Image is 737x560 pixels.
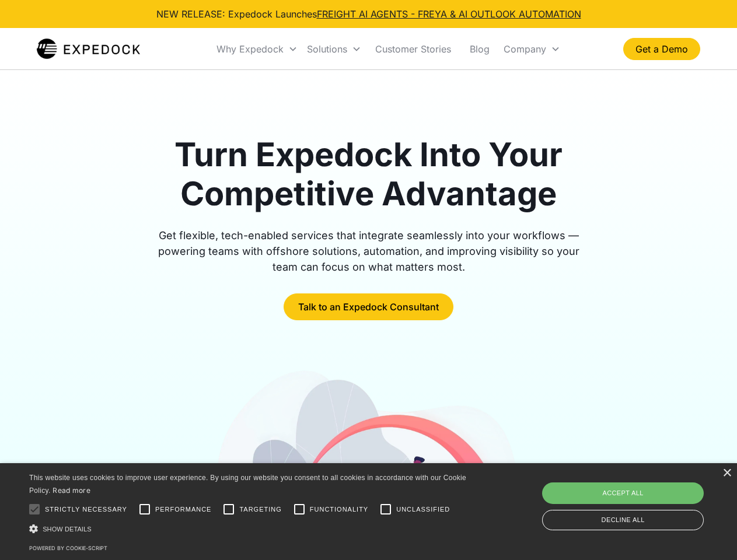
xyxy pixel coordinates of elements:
[29,523,470,535] div: Show details
[37,37,140,61] a: home
[396,505,450,514] span: Unclassified
[212,29,302,69] div: Why Expedock
[155,505,212,514] span: Performance
[504,43,546,55] div: Company
[499,29,565,69] div: Company
[543,434,737,560] iframe: Chat Widget
[29,474,466,495] span: This website uses cookies to improve user experience. By using our website you consent to all coo...
[302,29,366,69] div: Solutions
[53,486,90,495] a: Read more
[317,8,581,20] a: FREIGHT AI AGENTS - FREYA & AI OUTLOOK AUTOMATION
[37,37,140,61] img: Expedock Logo
[623,38,700,60] a: Get a Demo
[156,7,581,21] div: NEW RELEASE: Expedock Launches
[145,135,593,213] h1: Turn Expedock Into Your Competitive Advantage
[460,29,499,69] a: Blog
[239,505,281,514] span: Targeting
[366,29,460,69] a: Customer Stories
[310,505,368,514] span: Functionality
[284,293,453,320] a: Talk to an Expedock Consultant
[145,228,593,275] div: Get flexible, tech-enabled services that integrate seamlessly into your workflows — powering team...
[45,505,127,514] span: Strictly necessary
[216,43,284,55] div: Why Expedock
[29,545,107,551] a: Powered by cookie-script
[43,526,92,533] span: Show details
[307,43,347,55] div: Solutions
